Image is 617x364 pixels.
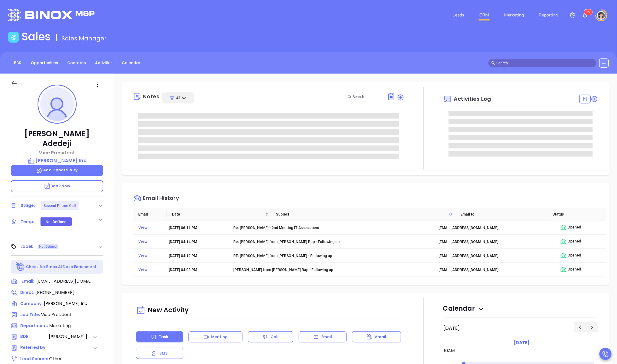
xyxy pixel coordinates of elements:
div: Second Phone Call [43,201,76,210]
div: 10am [443,348,456,354]
span: Calendar [443,304,484,313]
div: [DATE] 06:11 PM [169,225,226,231]
div: [DATE] 04:12 PM [169,253,226,259]
div: Opened [560,252,604,259]
span: Activities Log [454,96,491,102]
p: Check for Binox AI Data Enrichment [26,264,96,270]
span: 5 [588,10,590,14]
div: New Activity [136,304,401,317]
span: Subject [276,211,447,217]
span: [PERSON_NAME] [PERSON_NAME] [49,334,92,340]
div: [EMAIL_ADDRESS][DOMAIN_NAME] [439,267,552,273]
span: Vice President [41,311,72,318]
div: [EMAIL_ADDRESS][DOMAIN_NAME] [439,239,552,245]
span: Date [172,211,264,217]
img: Ai-Enrich-DaqCidB-.svg [16,262,25,272]
div: Label: [21,242,33,251]
p: [PERSON_NAME] Adedeji [11,129,103,148]
div: Re: [PERSON_NAME] - 2nd Meeting IT Assessment [233,225,431,231]
span: Other [49,356,62,362]
span: All [176,95,180,100]
a: [PERSON_NAME] Inc [11,157,103,164]
span: [PHONE_NUMBER] [35,289,75,296]
div: [EMAIL_ADDRESS][DOMAIN_NAME] [439,225,552,231]
input: Search… [496,60,594,66]
th: Date [167,208,271,221]
p: Task [159,334,168,340]
sup: 15 [584,9,592,15]
div: Opened [560,266,604,273]
span: Email: [22,278,34,285]
span: Company: [20,301,43,306]
th: Email [133,208,167,221]
h1: Sales [22,30,51,43]
img: iconSetting [569,12,576,19]
div: Opened [560,238,604,245]
a: Marketing [502,10,526,20]
a: Opportunities [28,58,61,67]
div: View [138,266,161,273]
div: [PERSON_NAME] from [PERSON_NAME] Rap - Following up [233,267,431,273]
span: Book Now [44,183,70,189]
p: Meeting [211,334,228,340]
div: Opened [560,224,604,231]
p: Call [271,334,278,340]
span: Not Defined [39,244,57,249]
span: Direct : [20,290,34,295]
a: Reporting [537,10,561,20]
a: Leads [450,10,466,20]
span: search [491,61,495,65]
div: Email History [143,195,179,203]
a: Contacts [64,58,89,67]
a: BDR [11,58,25,67]
div: Temp: [21,218,35,226]
div: [DATE] 04:14 PM [169,239,226,245]
div: Re: [PERSON_NAME] from [PERSON_NAME] Rap - Following up [233,239,431,245]
img: logo [8,9,95,21]
p: Vmail [375,334,386,340]
p: Email [321,334,332,340]
div: View [138,238,161,245]
div: Notes [143,94,159,99]
button: Previous day [574,322,586,332]
div: [EMAIL_ADDRESS][DOMAIN_NAME] [439,253,552,259]
input: Search... [353,94,381,100]
div: RE: [PERSON_NAME] from [PERSON_NAME] - Following up [233,253,431,259]
span: [PERSON_NAME] Inc [44,300,87,307]
span: Marketing [49,323,71,329]
p: SMS [159,351,168,356]
div: View [138,252,161,259]
span: Job Title: [20,312,40,317]
h2: [DATE] [443,325,460,331]
span: Add Opportunity [36,167,77,173]
img: user [597,11,606,20]
span: Lead Source: [20,356,48,362]
div: View [138,224,161,231]
a: [DATE] [513,339,530,346]
img: iconNotification [582,12,588,19]
span: Referred by: [20,345,48,351]
button: Next day [586,322,598,332]
div: Stage: [21,202,35,210]
div: [DATE] 04:08 PM [169,267,226,273]
img: profile-user [40,87,74,121]
span: [EMAIL_ADDRESS][DOMAIN_NAME] [36,278,93,285]
div: Not Defined [46,217,66,226]
a: Activities [92,58,116,67]
span: BDR: [20,334,48,340]
a: CRM [477,10,491,20]
span: Sales Manager [62,34,107,43]
span: Department: [20,323,48,328]
a: Calendar [119,58,144,67]
span: 1 [586,10,588,14]
th: Status [547,208,606,221]
p: Vice President [11,149,103,156]
th: Email to [455,208,547,221]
